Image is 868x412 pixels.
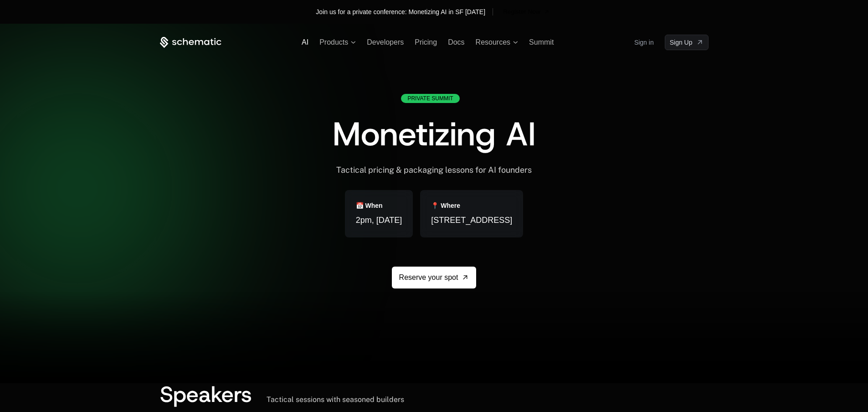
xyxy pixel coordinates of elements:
a: Docs [448,38,464,46]
span: Register Now [503,7,540,16]
div: Tactical sessions with seasoned builders [267,395,404,404]
div: 📍 Where [431,201,460,210]
span: 2pm, [DATE] [356,214,402,227]
span: Sign Up [670,38,693,47]
a: [object Object] [500,5,552,18]
div: Tactical pricing & packaging lessons for AI founders [336,165,532,175]
a: Developers [367,38,404,46]
a: [object Object] [665,35,709,50]
a: Summit [529,38,554,46]
span: Monetizing AI [333,112,536,156]
a: Reserve your spot [392,267,477,288]
span: Speakers [160,380,252,409]
span: [STREET_ADDRESS] [431,214,512,227]
a: Sign in [634,35,654,50]
a: AI [302,38,308,46]
span: Resources [476,38,510,46]
div: Private Summit [401,94,459,103]
a: Pricing [415,38,437,46]
span: Products [319,38,348,46]
div: 📅 When [356,201,383,210]
div: Join us for a private conference: Monetizing AI in SF [DATE] [316,7,485,16]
